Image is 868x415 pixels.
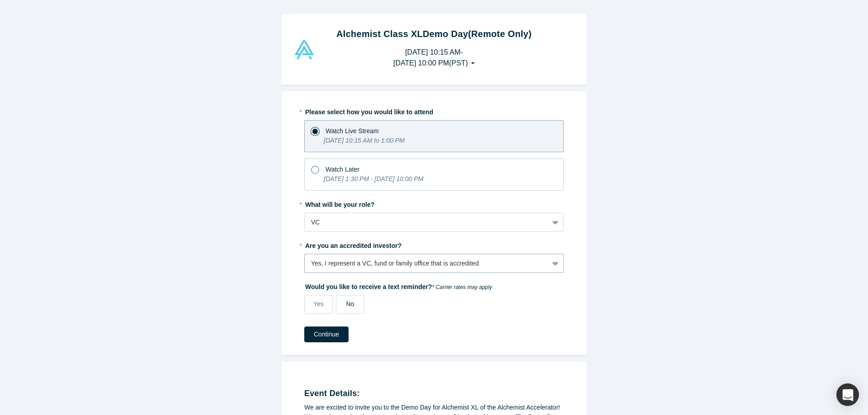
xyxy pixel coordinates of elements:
div: We are excited to invite you to the Demo Day for Alchemist XL of the Alchemist Accelerator! [304,403,564,412]
div: Yes, I represent a VC, fund or family office that is accredited [311,259,542,268]
strong: Alchemist Class XL Demo Day (Remote Only) [336,29,532,39]
span: No [346,300,354,308]
label: Would you like to receive a text reminder? [304,279,564,292]
em: * Carrier rates may apply [432,284,492,290]
i: [DATE] 1:30 PM - [DATE] 10:00 PM [324,175,423,182]
span: Watch Later [325,166,359,173]
strong: Event Details: [304,389,360,398]
span: Yes [313,300,324,308]
label: Are you an accredited investor? [304,238,564,251]
button: Continue [304,326,349,342]
i: [DATE] 10:15 AM to 1:00 PM [324,137,405,144]
button: [DATE] 10:15 AM-[DATE] 10:00 PM(PST) [384,44,484,72]
label: Please select how you would like to attend [304,104,564,117]
label: What will be your role? [304,197,564,210]
span: Watch Live Stream [325,127,379,135]
img: Alchemist Vault Logo [293,40,315,59]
